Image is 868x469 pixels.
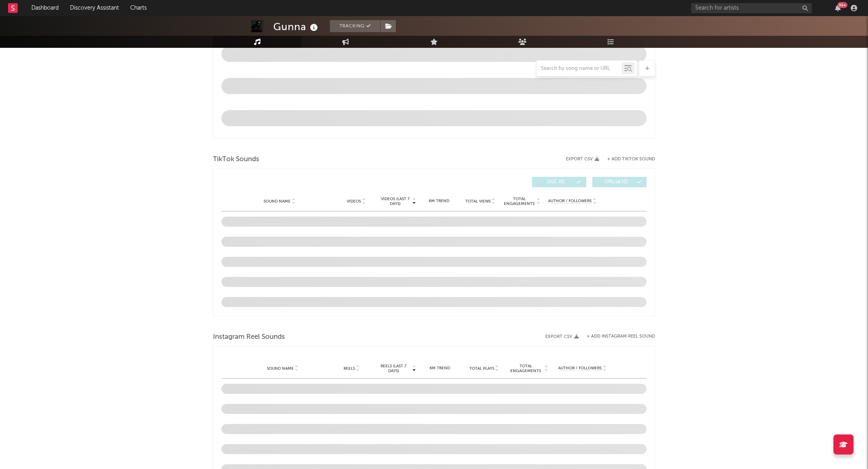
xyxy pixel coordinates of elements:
span: Total Engagements [508,364,544,373]
span: Reels [344,366,355,371]
div: + Add Instagram Reel Sound [579,334,655,339]
button: UGC(0) [532,177,586,187]
input: Search for artists [691,3,812,13]
div: Gunna [273,20,320,33]
button: Export CSV [566,157,599,162]
span: TikTok Sounds [213,155,259,164]
div: 6M Trend [420,198,458,204]
div: 6M Trend [420,365,460,371]
span: UGC ( 0 ) [537,180,574,184]
input: Search by song name or URL [537,66,622,72]
span: Sound Name [267,366,294,371]
button: Tracking [330,20,380,32]
span: Videos (last 7 days) [379,197,411,206]
span: Total Views [465,199,491,204]
span: Author / Followers [548,199,592,204]
span: Reels (last 7 days) [376,364,411,373]
span: Instagram Reel Sounds [213,332,285,342]
span: Sound Name [264,199,291,204]
button: 99+ [835,5,841,11]
button: + Add TikTok Sound [607,157,655,162]
button: Official(0) [592,177,647,187]
span: Videos [347,199,361,204]
div: 99 + [837,2,848,8]
span: Official ( 0 ) [598,180,635,184]
button: + Add Instagram Reel Sound [587,334,655,339]
button: + Add TikTok Sound [599,157,655,162]
span: Total Engagements [503,197,536,206]
span: Author / Followers [558,366,602,371]
span: Total Plays [469,366,494,371]
button: Export CSV [545,334,579,339]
